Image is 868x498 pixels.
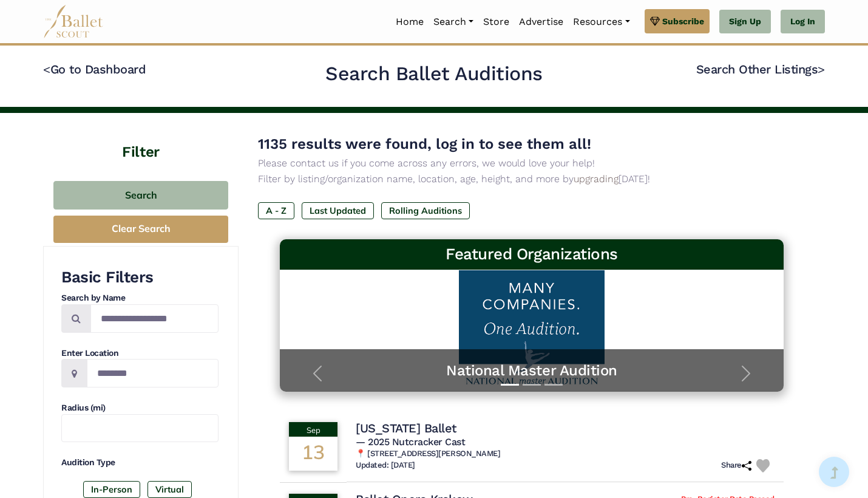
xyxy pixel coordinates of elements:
[356,436,465,448] span: — 2025 Nutcracker Cast
[61,402,219,414] h4: Radius (mi)
[61,347,219,360] h4: Enter Location
[292,361,771,380] a: National Master Audition
[325,61,543,87] h2: Search Ballet Auditions
[61,457,219,469] h4: Audition Type
[53,216,228,243] button: Clear Search
[391,9,429,35] a: Home
[381,202,470,219] label: Rolling Auditions
[719,10,771,34] a: Sign Up
[356,460,415,471] h6: Updated: [DATE]
[356,420,456,436] h4: [US_STATE] Ballet
[258,202,294,219] label: A - Z
[650,15,660,28] img: gem.svg
[43,62,146,77] a: <Go to Dashboard
[523,378,541,392] button: Slide 2
[544,378,563,392] button: Slide 3
[290,244,774,265] h3: Featured Organizations
[87,359,219,387] input: Location
[61,267,219,288] h3: Basic Filters
[721,460,751,471] h6: Share
[478,9,514,35] a: Store
[568,9,634,35] a: Resources
[258,135,591,152] span: 1135 results were found, log in to see them all!
[645,9,710,33] a: Subscribe
[258,171,805,187] p: Filter by listing/organization name, location, age, height, and more by [DATE]!
[818,61,825,77] code: >
[429,9,478,35] a: Search
[289,422,337,437] div: Sep
[147,481,192,498] label: Virtual
[662,15,704,28] span: Subscribe
[61,292,219,304] h4: Search by Name
[53,181,228,210] button: Search
[90,304,219,333] input: Search by names...
[258,155,805,171] p: Please contact us if you come across any errors, we would love your help!
[356,449,775,459] h6: 📍 [STREET_ADDRESS][PERSON_NAME]
[696,62,825,77] a: Search Other Listings>
[43,113,239,163] h4: Filter
[302,202,374,219] label: Last Updated
[501,378,519,392] button: Slide 1
[574,173,619,185] a: upgrading
[514,9,568,35] a: Advertise
[43,61,50,77] code: <
[289,437,337,471] div: 13
[83,481,140,498] label: In-Person
[781,10,825,34] a: Log In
